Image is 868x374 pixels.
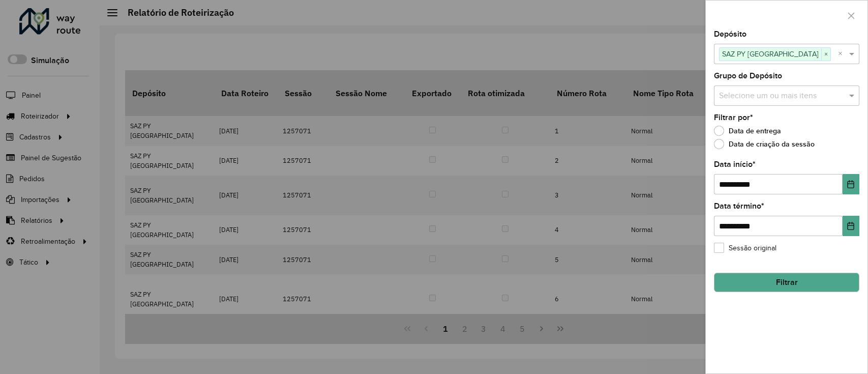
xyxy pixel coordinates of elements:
[714,200,764,212] label: Data término
[714,28,746,40] label: Depósito
[714,70,782,82] label: Grupo de Depósito
[714,243,776,253] label: Sessão original
[714,111,753,124] label: Filtrar por
[838,48,847,60] span: Clear all
[714,126,781,136] label: Data de entrega
[843,216,859,236] button: Choose Date
[821,48,830,61] span: ×
[714,139,815,149] label: Data de criação da sessão
[843,174,859,194] button: Choose Date
[720,48,821,60] span: SAZ PY [GEOGRAPHIC_DATA]
[714,273,859,292] button: Filtrar
[714,158,756,170] label: Data início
